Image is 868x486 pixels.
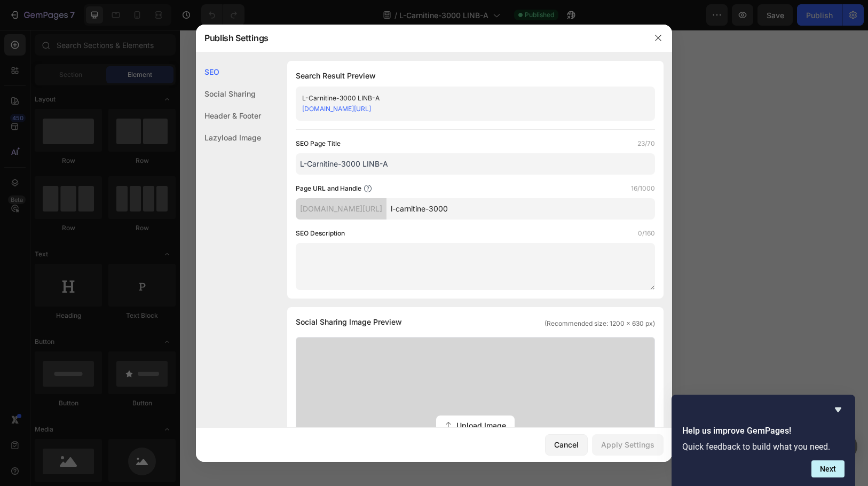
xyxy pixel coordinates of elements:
h1: Search Result Preview [296,69,655,82]
span: Social Sharing Image Preview [296,316,402,328]
div: Cancel [554,439,579,450]
button: Apply Settings [592,434,664,456]
button: Hide survey [832,403,845,416]
div: SEO [196,61,261,83]
label: 0/160 [638,228,655,239]
h2: Help us improve GemPages! [682,425,845,437]
div: L-Carnitine-3000 LINB-A [302,93,631,104]
div: [DOMAIN_NAME][URL] [296,198,386,220]
span: Upload Image [456,420,506,431]
div: Lazyload Image [196,127,261,148]
input: Handle [386,198,655,220]
input: Title [296,153,655,175]
label: SEO Page Title [296,138,341,149]
div: Social Sharing [196,83,261,105]
div: Publish Settings [196,24,644,52]
div: Apply Settings [601,439,654,450]
div: Header & Footer [196,105,261,127]
button: Cancel [545,434,588,456]
button: Next question [811,460,845,477]
a: [DOMAIN_NAME][URL] [302,105,371,113]
label: 23/70 [637,138,655,149]
label: Page URL and Handle [296,183,361,194]
span: (Recommended size: 1200 x 630 px) [545,319,655,328]
p: Quick feedback to build what you need. [682,442,845,452]
div: Help us improve GemPages! [682,403,845,477]
label: 16/1000 [631,183,655,194]
label: SEO Description [296,228,345,239]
